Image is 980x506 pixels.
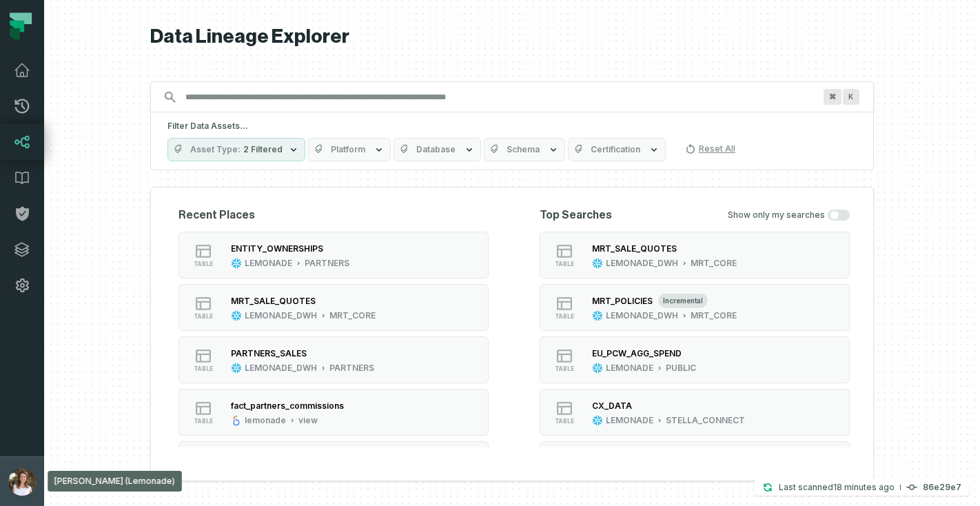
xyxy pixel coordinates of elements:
[754,479,970,496] button: Last scanned[DATE] 11:56:54 AM86e29e7
[923,483,961,492] h4: 86e29e7
[833,482,895,492] relative-time: Sep 1, 2025, 11:56 AM GMT+2
[824,89,841,105] span: Press ⌘ + K to focus the search bar
[48,471,182,492] div: [PERSON_NAME] (Lemonade)
[150,25,874,49] h1: Data Lineage Explorer
[843,89,859,105] span: Press ⌘ + K to focus the search bar
[779,480,895,494] p: Last scanned
[8,468,36,496] img: avatar of Sharon Lifchitz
